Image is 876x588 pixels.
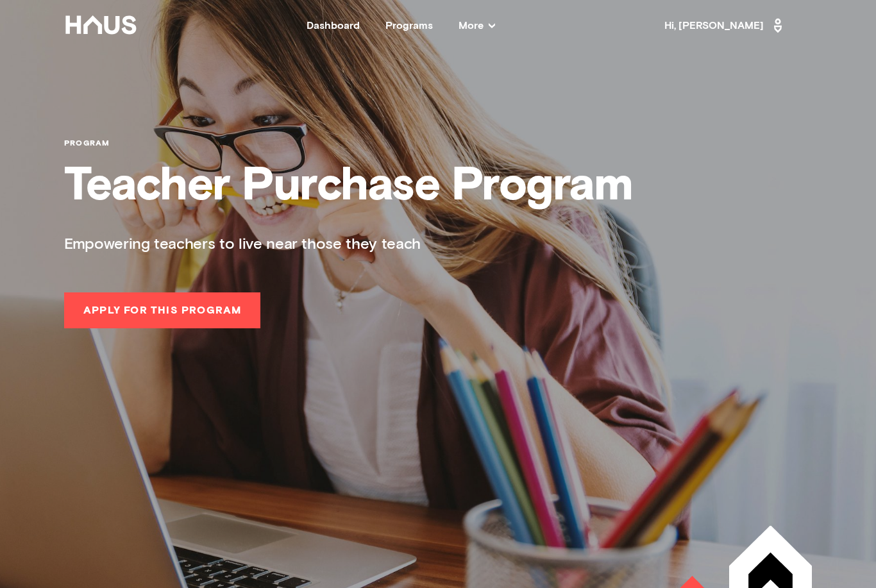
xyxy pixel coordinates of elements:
button: Apply for this Program [64,292,260,328]
p: Empowering teachers to live near those they teach [64,235,437,254]
a: Dashboard [307,21,360,31]
span: Hi, [PERSON_NAME] [664,15,786,36]
h1: Teacher Purchase Program [64,162,812,212]
a: Apply for this Program [64,301,260,317]
span: More [459,21,495,31]
a: Programs [385,21,433,31]
h3: program [64,139,812,149]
